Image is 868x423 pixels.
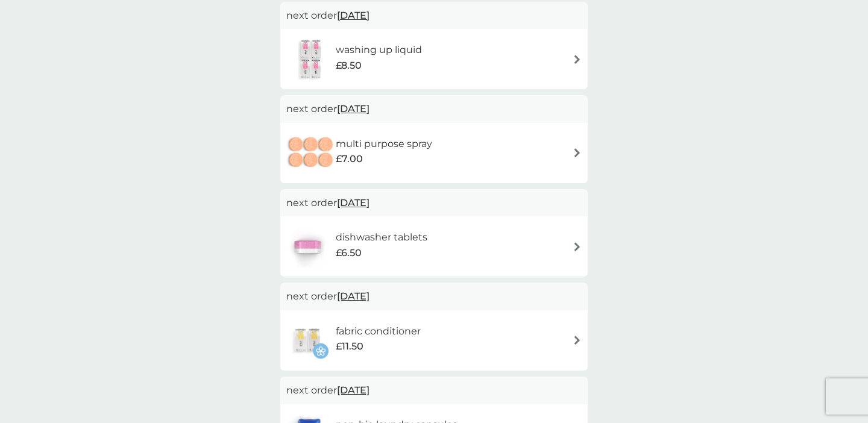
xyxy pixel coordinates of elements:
h6: washing up liquid [336,42,422,58]
span: [DATE] [337,97,370,121]
span: [DATE] [337,191,370,215]
h6: dishwasher tablets [336,230,427,245]
h6: fabric conditioner [336,324,421,339]
span: [DATE] [337,4,370,27]
span: £7.00 [336,151,363,167]
p: next order [286,8,582,23]
img: arrow right [573,336,582,345]
span: [DATE] [337,284,370,308]
h6: multi purpose spray [336,136,432,152]
img: washing up liquid [286,38,336,80]
img: arrow right [573,242,582,251]
img: arrow right [573,55,582,64]
span: £8.50 [336,58,362,74]
p: next order [286,195,582,211]
img: arrow right [573,148,582,157]
img: fabric conditioner [286,319,329,362]
span: [DATE] [337,378,370,402]
p: next order [286,383,582,398]
img: dishwasher tablets [286,225,329,268]
span: £11.50 [336,339,363,354]
span: £6.50 [336,245,362,261]
p: next order [286,289,582,304]
p: next order [286,101,582,117]
img: multi purpose spray [286,132,336,174]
